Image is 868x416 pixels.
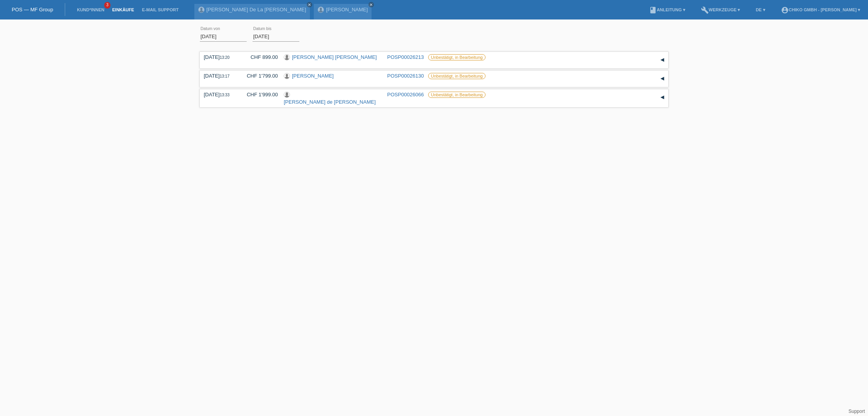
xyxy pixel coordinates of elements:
[369,3,373,7] i: close
[204,92,235,97] div: [DATE]
[326,7,368,12] a: [PERSON_NAME]
[697,7,744,12] a: buildWerkzeuge ▾
[12,7,53,12] a: POS — MF Group
[387,54,424,60] a: POSP00026213
[656,73,668,85] div: auf-/zuklappen
[701,6,709,14] i: build
[241,73,278,79] div: CHF 1'799.00
[307,2,312,7] a: close
[428,54,486,60] label: Unbestätigt, in Bearbeitung
[387,73,424,79] a: POSP00026130
[656,92,668,103] div: auf-/zuklappen
[220,55,229,60] span: 13:20
[308,3,311,7] i: close
[73,7,108,12] a: Kund*innen
[220,93,229,97] span: 13:33
[241,54,278,60] div: CHF 899.00
[428,73,486,79] label: Unbestätigt, in Bearbeitung
[292,73,334,79] a: [PERSON_NAME]
[206,7,306,12] a: [PERSON_NAME] De La [PERSON_NAME]
[777,7,864,12] a: account_circleChiko GmbH - [PERSON_NAME] ▾
[645,7,689,12] a: bookAnleitung ▾
[387,92,424,97] a: POSP00026066
[428,92,486,98] label: Unbestätigt, in Bearbeitung
[292,54,377,60] a: [PERSON_NAME] [PERSON_NAME]
[368,2,374,7] a: close
[204,73,235,79] div: [DATE]
[241,92,278,97] div: CHF 1'999.00
[656,54,668,66] div: auf-/zuklappen
[284,99,376,105] a: [PERSON_NAME] de [PERSON_NAME]
[649,6,657,14] i: book
[781,6,789,14] i: account_circle
[108,7,138,12] a: Einkäufe
[138,7,183,12] a: E-Mail Support
[220,74,229,78] span: 13:17
[848,409,865,414] a: Support
[104,2,110,9] span: 3
[752,7,769,12] a: DE ▾
[204,54,235,60] div: [DATE]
